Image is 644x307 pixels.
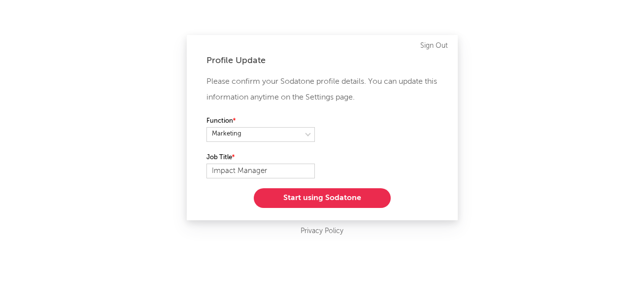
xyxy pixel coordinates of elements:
a: Sign Out [420,40,448,52]
a: Privacy Policy [301,225,343,238]
div: Profile Update [206,55,438,67]
p: Please confirm your Sodatone profile details. You can update this information anytime on the Sett... [206,74,438,105]
label: Job Title [206,152,315,164]
button: Start using Sodatone [254,188,391,208]
label: Function [206,115,315,127]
